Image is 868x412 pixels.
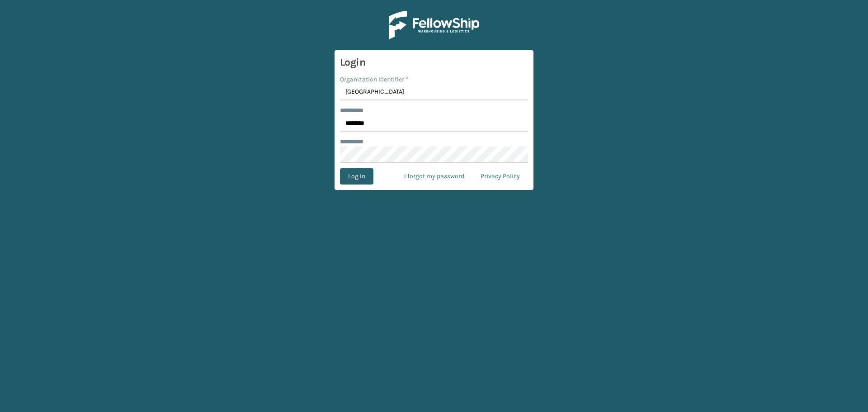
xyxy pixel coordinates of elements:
img: Logo [389,11,479,39]
h3: Login [340,56,528,69]
label: Organization Identifier [340,75,408,84]
a: Privacy Policy [472,168,528,185]
a: I forgot my password [396,168,472,185]
button: Log In [340,168,373,185]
